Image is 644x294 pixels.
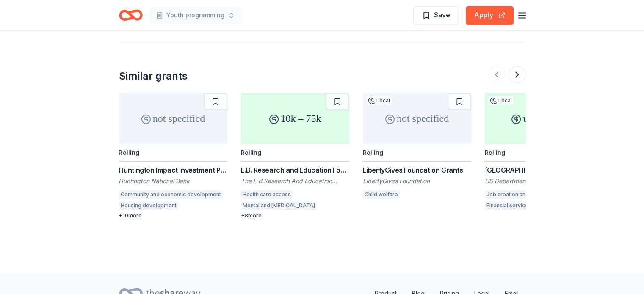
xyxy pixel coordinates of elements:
div: Huntington Impact Investment Philanthropy Grant Program [119,165,227,175]
div: + 10 more [119,212,227,219]
div: L.B. Research and Education Foundation [241,165,349,175]
button: Youth programming [149,7,241,24]
div: Housing development [119,201,178,210]
span: Youth programming [166,10,224,20]
div: LibertyGives Foundation Grants [363,165,471,175]
div: [GEOGRAPHIC_DATA] FY 2021 – FY 2023 EDA Planning and Local Technical Assistance [485,165,593,175]
div: US Department of Commerce: Economic Development Administration (EDA) [485,177,593,185]
button: Save [413,6,459,25]
div: Child welfare [363,190,400,199]
div: not specified [363,93,471,144]
div: Health care access [241,190,293,199]
div: Mental and [MEDICAL_DATA] [241,201,317,210]
a: not specifiedLocalRollingLibertyGives Foundation GrantsLibertyGives FoundationChild welfare [363,93,471,201]
div: The L B Research And Education Foundation [241,177,349,185]
div: + 8 more [241,212,349,219]
div: Rolling [119,149,139,156]
div: Local [366,96,392,105]
div: up to 300k [485,93,593,144]
button: Apply [466,6,514,25]
div: Community and economic development [119,190,223,199]
div: 10k – 75k [241,93,349,144]
div: Similar grants [119,69,188,83]
a: 10k – 75kRollingL.B. Research and Education FoundationThe L B Research And Education FoundationHe... [241,93,349,219]
div: not specified [119,93,227,144]
span: Save [434,9,450,20]
div: Rolling [485,149,505,156]
div: Rolling [241,149,261,156]
div: LibertyGives Foundation [363,177,471,185]
div: Job creation and workforce development [485,190,594,199]
a: Home [119,5,143,25]
div: Huntington National Bank [119,177,227,185]
div: Local [488,96,514,105]
a: up to 300kLocalRolling[GEOGRAPHIC_DATA] FY 2021 – FY 2023 EDA Planning and Local Technical Assist... [485,93,593,212]
a: not specifiedRollingHuntington Impact Investment Philanthropy Grant ProgramHuntington National Ba... [119,93,227,219]
div: Rolling [363,149,383,156]
div: Financial services [485,201,533,210]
